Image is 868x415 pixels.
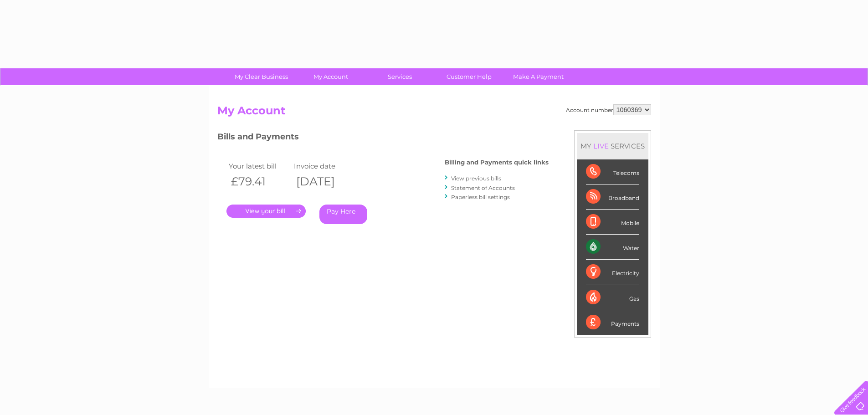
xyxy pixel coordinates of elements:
th: £79.41 [226,172,292,191]
div: Broadband [586,184,639,210]
th: [DATE] [292,172,357,191]
a: My Account [293,68,368,85]
a: Services [362,68,437,85]
div: Payments [586,310,639,335]
a: Make A Payment [501,68,576,85]
td: Your latest bill [226,160,292,172]
a: Customer Help [431,68,507,85]
div: MY SERVICES [577,133,648,159]
div: LIVE [591,142,611,150]
a: Pay Here [319,205,367,224]
h2: My Account [217,104,651,122]
h3: Bills and Payments [217,130,549,146]
div: Electricity [586,260,639,285]
div: Water [586,235,639,260]
a: View previous bills [451,175,501,182]
h4: Billing and Payments quick links [445,159,549,166]
a: Paperless bill settings [451,194,510,200]
div: Account number [566,104,651,115]
div: Gas [586,285,639,310]
a: . [226,205,306,218]
div: Telecoms [586,159,639,184]
a: Statement of Accounts [451,184,515,191]
td: Invoice date [292,160,357,172]
div: Mobile [586,210,639,235]
a: My Clear Business [224,68,299,85]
